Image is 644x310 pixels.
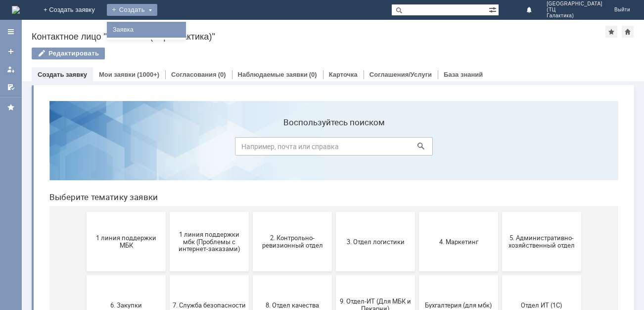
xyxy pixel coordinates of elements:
[107,4,157,16] div: Создать
[463,264,537,286] span: [PERSON_NAME]. Услуги ИТ для МБК (оформляет L1)
[137,71,159,78] div: (1000+)
[297,205,370,219] span: 9. Отдел-ИТ (Для МБК и Пекарни)
[460,246,540,305] button: [PERSON_NAME]. Услуги ИТ для МБК (оформляет L1)
[131,137,204,159] span: 1 линия поддержки мбк (Проблемы с интернет-заказами)
[211,182,290,242] button: 8. Отдел качества
[214,141,287,156] span: 2. Контрольно-ревизионный отдел
[214,208,287,215] span: 8. Отдел качества
[48,268,121,283] span: Отдел-ИТ (Битрикс24 и CRM)
[547,13,602,19] span: Галактика)
[238,71,308,78] a: Наблюдаемые заявки
[294,119,373,178] button: 3. Отдел логистики
[460,182,540,242] button: Отдел ИТ (1С)
[109,24,184,36] a: Заявка
[380,145,454,152] span: 4. Маркетинг
[48,208,121,215] span: 6. Закупки
[380,268,454,283] span: Это соглашение не активно!
[309,71,317,78] div: (0)
[128,246,207,305] button: Отдел-ИТ (Офис)
[12,6,20,14] img: logo
[297,145,370,152] span: 3. Отдел логистики
[605,26,617,38] div: Добавить в избранное
[45,119,124,178] button: 1 линия поддержки МБК
[214,271,287,279] span: Финансовый отдел
[3,79,19,95] a: Мои согласования
[444,71,483,78] a: База знаний
[377,246,457,305] button: Это соглашение не активно!
[369,71,432,78] a: Соглашения/Услуги
[171,71,217,78] a: Согласования
[460,119,540,178] button: 5. Административно-хозяйственный отдел
[297,271,370,279] span: Франчайзинг
[547,1,602,7] span: [GEOGRAPHIC_DATA]
[294,246,373,305] button: Франчайзинг
[211,246,290,305] button: Финансовый отдел
[193,44,391,62] input: Например, почта или справка
[377,182,457,242] button: Бухгалтерия (для мбк)
[128,182,207,242] button: 7. Служба безопасности
[489,4,499,14] span: Расширенный поиск
[12,6,20,14] a: Перейти на домашнюю страницу
[547,7,602,13] span: (ТЦ
[211,119,290,178] button: 2. Контрольно-ревизионный отдел
[32,32,605,42] div: Контактное лицо "Смоленск (ТЦ Галактика)"
[294,182,373,242] button: 9. Отдел-ИТ (Для МБК и Пекарни)
[45,246,124,305] button: Отдел-ИТ (Битрикс24 и CRM)
[463,208,537,215] span: Отдел ИТ (1С)
[3,61,19,77] a: Мои заявки
[463,141,537,156] span: 5. Административно-хозяйственный отдел
[8,99,577,109] header: Выберите тематику заявки
[380,208,454,215] span: Бухгалтерия (для мбк)
[3,44,19,59] a: Создать заявку
[128,119,207,178] button: 1 линия поддержки мбк (Проблемы с интернет-заказами)
[131,271,204,279] span: Отдел-ИТ (Офис)
[218,71,226,78] div: (0)
[48,141,121,156] span: 1 линия поддержки МБК
[99,71,136,78] a: Мои заявки
[38,71,87,78] a: Создать заявку
[329,71,358,78] a: Карточка
[131,208,204,215] span: 7. Служба безопасности
[377,119,457,178] button: 4. Маркетинг
[622,26,634,38] div: Сделать домашней страницей
[45,182,124,242] button: 6. Закупки
[193,24,391,34] label: Воспользуйтесь поиском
